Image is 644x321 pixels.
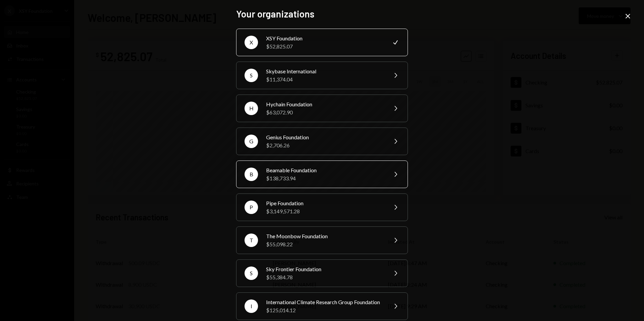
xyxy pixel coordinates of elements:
div: Skybase International [266,67,383,75]
div: $3,149,571.28 [266,207,383,215]
div: G [245,135,258,148]
div: Hychain Foundation [266,100,383,108]
button: HHychain Foundation$63,072.90 [236,95,408,122]
div: $138,733.94 [266,174,383,182]
button: XXSY Foundation$52,825.07 [236,29,408,56]
div: International Climate Research Group Foundation [266,298,383,306]
div: S [245,69,258,82]
button: BBeamable Foundation$138,733.94 [236,160,408,188]
div: S [245,266,258,280]
div: X [245,36,258,49]
div: Sky Frontier Foundation [266,265,383,273]
button: GGenius Foundation$2,706.26 [236,128,408,155]
button: SSky Frontier Foundation$55,384.78 [236,259,408,287]
div: $2,706.26 [266,141,383,149]
div: $11,374.04 [266,75,383,83]
div: The Moonbow Foundation [266,232,383,240]
div: XSY Foundation [266,34,383,42]
div: Genius Foundation [266,133,383,141]
div: $55,098.22 [266,240,383,248]
div: P [245,201,258,214]
div: I [245,299,258,313]
button: SSkybase International$11,374.04 [236,62,408,89]
button: IInternational Climate Research Group Foundation$125,014.12 [236,292,408,320]
div: $55,384.78 [266,273,383,281]
div: Pipe Foundation [266,199,383,207]
div: H [245,102,258,115]
div: B [245,168,258,181]
div: Beamable Foundation [266,166,383,174]
div: T [245,234,258,247]
div: $52,825.07 [266,42,383,50]
div: $125,014.12 [266,306,383,314]
button: PPipe Foundation$3,149,571.28 [236,193,408,221]
h2: Your organizations [236,7,408,21]
button: TThe Moonbow Foundation$55,098.22 [236,226,408,254]
div: $63,072.90 [266,108,383,116]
